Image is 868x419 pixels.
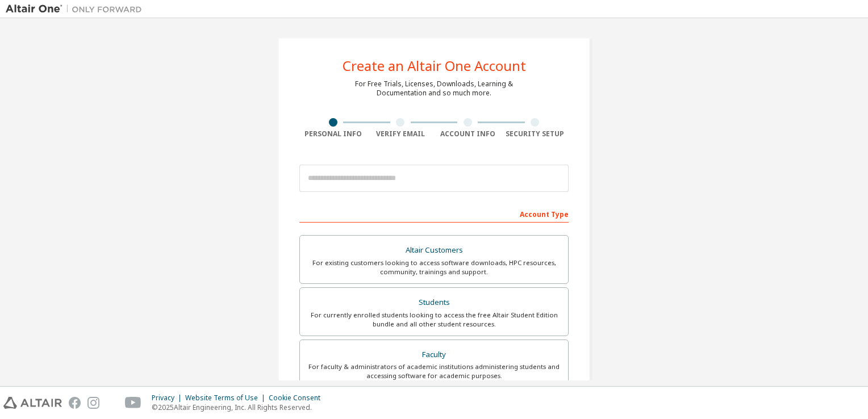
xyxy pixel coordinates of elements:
div: Privacy [152,393,185,403]
div: Create an Altair One Account [343,59,526,73]
img: youtube.svg [125,397,141,409]
img: instagram.svg [87,397,99,409]
img: altair_logo.svg [3,397,62,409]
img: Altair One [6,3,148,15]
div: Security Setup [502,129,569,139]
div: Account Type [299,204,569,223]
p: © 2025 Altair Engineering, Inc. All Rights Reserved. [152,403,327,412]
div: For currently enrolled students looking to access the free Altair Student Edition bundle and all ... [307,311,561,329]
div: Personal Info [299,129,367,139]
div: Website Terms of Use [185,393,269,403]
div: Faculty [307,347,561,363]
div: Verify Email [367,129,435,139]
div: For existing customers looking to access software downloads, HPC resources, community, trainings ... [307,258,561,276]
img: facebook.svg [69,397,81,409]
div: Account Info [434,129,502,139]
div: Students [307,295,561,311]
div: For faculty & administrators of academic institutions administering students and accessing softwa... [307,362,561,380]
div: Cookie Consent [269,393,327,403]
div: Altair Customers [307,242,561,258]
div: For Free Trials, Licenses, Downloads, Learning & Documentation and so much more. [355,79,513,98]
